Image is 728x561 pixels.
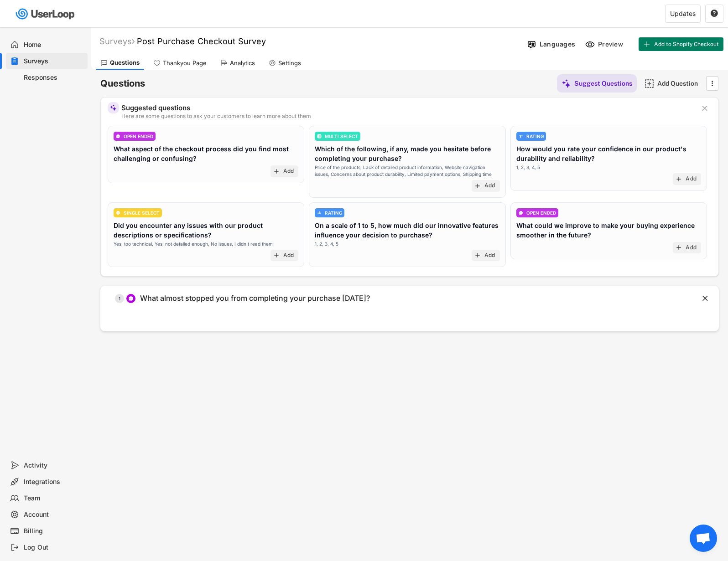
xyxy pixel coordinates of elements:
img: userloop-logo-01.svg [14,5,78,23]
img: ConversationMinor.svg [116,134,120,139]
div: Surveys [24,57,84,66]
div: Add [686,175,697,183]
img: Language%20Icon.svg [527,40,536,49]
div: What could we improve to make your buying experience smoother in the future? [516,221,701,240]
text:  [711,9,718,17]
div: Add [484,252,495,259]
div: OPEN ENDED [124,134,153,139]
div: Add [283,252,294,259]
div: Account [24,510,84,519]
div: Add [686,244,697,252]
div: Settings [278,59,301,67]
div: Analytics [230,59,255,67]
div: Which of the following, if any, made you hesitate before completing your purchase? [315,144,499,163]
div: What almost stopped you from completing your purchase [DATE]? [140,293,370,303]
img: MagicMajor%20%28Purple%29.svg [110,104,117,111]
div: Thankyou Page [163,59,207,67]
div: On a scale of 1 to 5, how much did our innovative features influence your decision to purchase? [315,221,499,240]
button: add [273,168,280,175]
div: Preview [598,40,625,48]
img: ConversationMinor.svg [128,296,134,301]
button: add [675,244,682,251]
div: SINGLE SELECT [124,211,160,215]
button: add [474,182,481,190]
div: How would you rate your confidence in our product's durability and reliability? [516,144,701,163]
h6: Questions [100,77,145,90]
font: Post Purchase Checkout Survey [137,36,266,46]
img: CircleTickMinorWhite.svg [116,211,120,215]
button:  [700,104,709,113]
text:  [702,103,707,113]
div: RATING [526,134,544,139]
span: Add to Shopify Checkout [654,41,719,47]
img: MagicMajor%20%28Purple%29.svg [562,79,571,88]
button: add [474,252,481,259]
button:  [701,294,710,303]
div: Languages [540,40,575,48]
div: Yes, too technical, Yes, not detailed enough, No issues, I didn't read them [114,241,273,247]
text:  [702,293,708,303]
div: Add [283,168,294,175]
div: Integrations [24,478,84,486]
div: Home [24,41,84,49]
div: What aspect of the checkout process did you find most challenging or confusing? [114,144,298,163]
div: MULTI SELECT [325,134,358,139]
a: Open chat [690,525,717,552]
div: Add [484,182,495,190]
div: RATING [325,211,342,215]
img: ConversationMinor.svg [519,211,523,215]
div: 1 [115,296,124,301]
div: 1, 2, 3, 4, 5 [315,241,338,247]
img: AdjustIcon.svg [519,134,523,139]
img: AddMajor.svg [645,79,654,88]
div: 1, 2, 3, 4, 5 [516,164,540,171]
div: Suggest Questions [574,79,632,87]
text:  [712,78,713,88]
div: Responses [24,73,84,82]
div: Log Out [24,543,84,552]
div: Suggested questions [121,104,693,111]
div: OPEN ENDED [526,211,556,215]
div: Team [24,494,84,503]
div: Add Question [657,79,703,87]
button: Add to Shopify Checkout [639,37,723,51]
img: ListMajor.svg [317,134,322,139]
div: Price of the products, Lack of detailed product information, Website navigation issues, Concerns ... [315,164,499,178]
button: add [273,252,280,259]
button: add [675,175,682,183]
div: Here are some questions to ask your customers to learn more about them [121,113,693,119]
img: AdjustIcon.svg [317,211,322,215]
div: Surveys [99,36,135,46]
div: Billing [24,527,84,535]
div: Did you encounter any issues with our product descriptions or specifications? [114,221,298,240]
div: Updates [670,10,696,17]
div: Activity [24,461,84,470]
button:  [710,10,718,18]
button:  [707,77,717,90]
div: Questions [110,59,140,67]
